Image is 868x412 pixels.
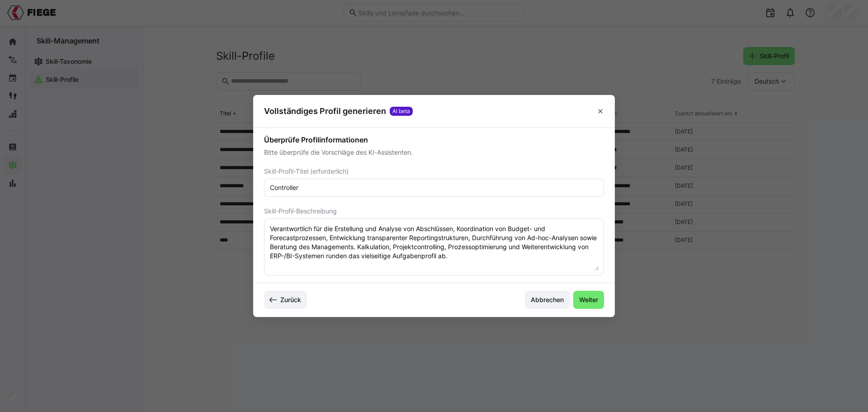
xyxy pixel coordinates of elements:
[279,295,302,304] span: Zurück
[264,148,604,157] p: Bitte überprüfe die Vorschläge des KI-Assistenten.
[269,184,599,192] input: Gib einen Skill-Profil-Titel ein (z. B. Data Scientist)
[264,291,307,309] button: Zurück
[525,291,570,309] button: Abbrechen
[390,107,413,116] span: AI beta
[578,295,599,304] span: Weiter
[264,168,349,175] span: Skill-Profil-Titel (erforderlich)
[264,135,604,144] h4: Überprüfe Profilinformationen
[264,106,386,116] h3: Vollständiges Profil generieren
[573,291,604,309] button: Weiter
[264,208,337,215] span: Skill-Profil-Beschreibung
[529,295,565,304] span: Abbrechen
